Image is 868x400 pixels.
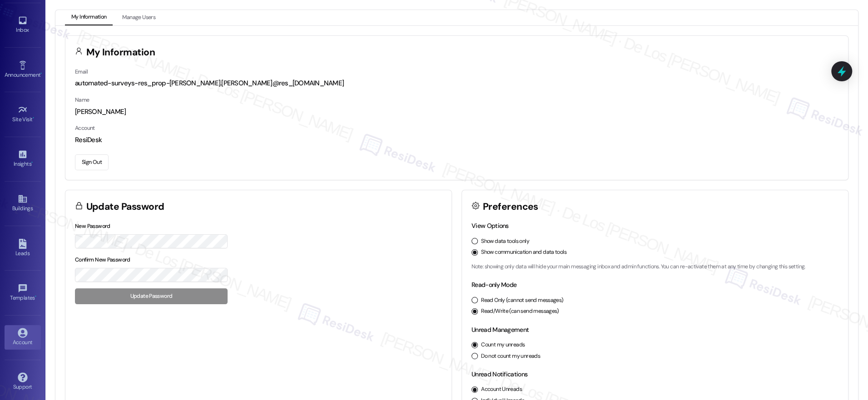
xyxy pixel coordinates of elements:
[75,154,109,170] button: Sign Out
[471,326,529,334] label: Unread Management
[116,10,162,25] button: Manage Users
[75,135,838,145] div: ResiDesk
[86,48,155,57] h3: My Information
[5,13,41,37] a: Inbox
[5,370,41,394] a: Support
[5,191,41,216] a: Buildings
[481,296,563,305] label: Read Only (cannot send messages)
[471,222,509,230] label: View Options
[33,115,34,121] span: •
[75,256,130,263] label: Confirm New Password
[75,96,89,104] label: Name
[5,236,41,261] a: Leads
[75,107,838,117] div: [PERSON_NAME]
[471,263,838,271] p: Note: showing only data will hide your main messaging inbox and admin functions. You can re-activ...
[75,68,88,75] label: Email
[5,281,41,305] a: Templates •
[471,370,527,378] label: Unread Notifications
[5,102,41,127] a: Site Visit •
[35,293,36,300] span: •
[86,202,164,212] h3: Update Password
[471,281,516,289] label: Read-only Mode
[483,202,538,212] h3: Preferences
[481,352,540,360] label: Do not count my unreads
[5,147,41,171] a: Insights •
[481,307,559,316] label: Read/Write (can send messages)
[31,159,33,166] span: •
[75,222,110,230] label: New Password
[481,341,525,349] label: Count my unreads
[65,10,113,25] button: My Information
[75,79,838,88] div: automated-surveys-res_prop-[PERSON_NAME].[PERSON_NAME]@res_[DOMAIN_NAME]
[481,385,522,394] label: Account Unreads
[481,248,566,257] label: Show communication and data tools
[75,124,95,132] label: Account
[40,70,42,77] span: •
[5,325,41,350] a: Account
[481,237,529,246] label: Show data tools only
